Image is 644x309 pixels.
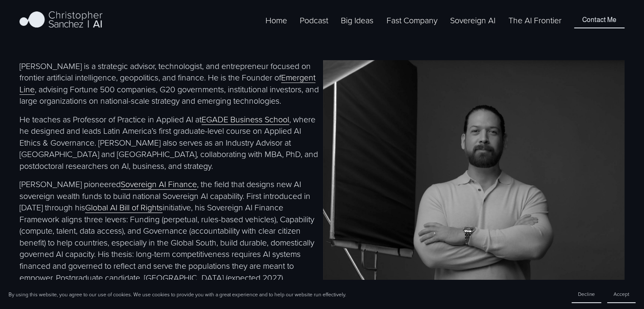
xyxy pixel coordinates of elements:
[574,12,625,28] a: Contact Me
[341,14,373,26] span: Big Ideas
[300,14,328,27] a: Podcast
[450,14,495,27] a: Sovereign AI
[341,14,373,27] a: folder dropdown
[509,14,561,27] a: The AI Frontier
[8,291,346,298] p: By using this website, you agree to our use of cookies. We use cookies to provide you with a grea...
[572,286,601,303] button: Decline
[387,14,437,26] span: Fast Company
[85,201,163,213] a: Global AI Bill of Rights
[19,72,315,95] a: Emergent Line
[19,10,103,31] img: Christopher Sanchez | AI
[19,60,321,107] p: [PERSON_NAME] is a strategic advisor, technologist, and entrepreneur focused on frontier artifici...
[265,14,287,27] a: Home
[614,290,629,298] span: Accept
[202,113,289,125] a: EGADE Business School
[607,286,636,303] button: Accept
[578,290,595,298] span: Decline
[19,178,321,283] p: [PERSON_NAME] pioneered , the field that designs new AI sovereign wealth funds to build national ...
[387,14,437,27] a: folder dropdown
[19,113,321,172] p: He teaches as Professor of Practice in Applied AI at , where he designed and leads Latin America’...
[121,178,197,190] a: Sovereign AI Finance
